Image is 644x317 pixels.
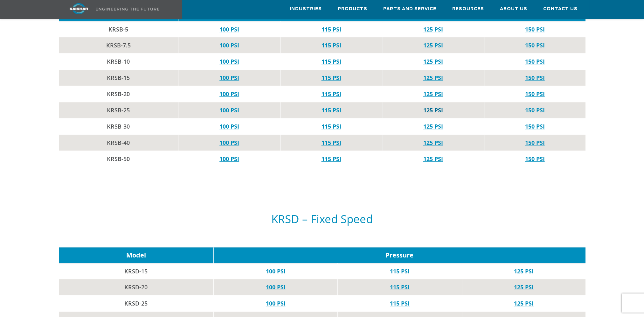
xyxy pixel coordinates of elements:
[59,295,214,312] td: KRSD-25
[213,247,585,263] td: Pressure
[525,41,545,49] a: 150 PSI
[525,74,545,81] a: 150 PSI
[266,299,286,307] a: 100 PSI
[338,5,367,13] span: Products
[514,299,534,307] a: 125 PSI
[423,41,443,49] a: 125 PSI
[543,0,578,18] a: Contact Us
[423,90,443,98] a: 125 PSI
[423,155,443,163] a: 125 PSI
[423,106,443,114] a: 125 PSI
[514,267,534,275] a: 125 PSI
[59,53,178,70] td: KRSB-10
[525,90,545,98] a: 150 PSI
[266,267,286,275] a: 100 PSI
[500,5,527,13] span: About Us
[525,106,545,114] a: 150 PSI
[59,151,178,167] td: KRSB-50
[514,283,534,291] a: 125 PSI
[383,0,436,18] a: Parts and Service
[59,213,585,225] h5: KRSD – Fixed Speed
[383,5,436,13] span: Parts and Service
[290,0,322,18] a: Industries
[321,139,341,146] a: 115 PSI
[321,123,341,130] a: 115 PSI
[423,58,443,65] a: 125 PSI
[266,283,286,291] a: 100 PSI
[219,123,239,130] a: 100 PSI
[500,0,527,18] a: About Us
[59,21,178,37] td: KRSB-5
[321,90,341,98] a: 115 PSI
[321,25,341,33] a: 115 PSI
[59,70,178,86] td: KRSB-15
[338,0,367,18] a: Products
[423,123,443,130] a: 125 PSI
[219,25,239,33] a: 100 PSI
[525,139,545,146] a: 150 PSI
[321,58,341,65] a: 115 PSI
[59,279,214,295] td: KRSD-20
[59,135,178,151] td: KRSB-40
[452,5,484,13] span: Resources
[96,8,159,11] img: Engineering the future
[525,155,545,163] a: 150 PSI
[452,0,484,18] a: Resources
[525,123,545,130] a: 150 PSI
[321,74,341,81] a: 115 PSI
[423,25,443,33] a: 125 PSI
[219,90,239,98] a: 100 PSI
[525,58,545,65] a: 150 PSI
[59,102,178,118] td: KRSB-25
[59,37,178,53] td: KRSB-7.5
[59,247,214,263] td: Model
[321,41,341,49] a: 115 PSI
[290,5,322,13] span: Industries
[219,58,239,65] a: 100 PSI
[321,155,341,163] a: 115 PSI
[219,139,239,146] a: 100 PSI
[321,106,341,114] a: 115 PSI
[423,139,443,146] a: 125 PSI
[59,118,178,135] td: KRSB-30
[423,74,443,81] a: 125 PSI
[59,86,178,102] td: KRSB-20
[219,106,239,114] a: 100 PSI
[390,299,410,307] a: 115 PSI
[59,263,214,279] td: KRSD-15
[55,3,103,14] img: kaishan logo
[525,25,545,33] a: 150 PSI
[543,5,578,13] span: Contact Us
[219,41,239,49] a: 100 PSI
[390,267,410,275] a: 115 PSI
[390,283,410,291] a: 115 PSI
[219,155,239,163] a: 100 PSI
[219,74,239,81] a: 100 PSI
